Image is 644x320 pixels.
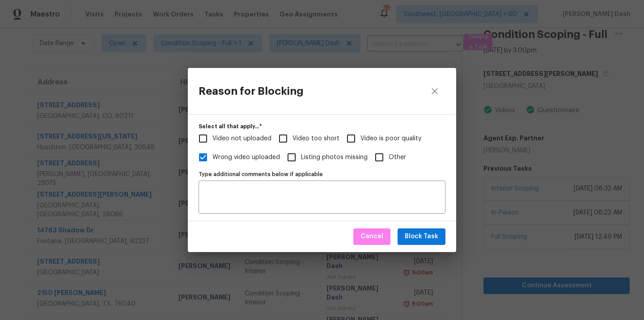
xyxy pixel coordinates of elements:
button: Cancel [353,228,390,245]
span: Cancel [360,231,383,242]
button: close [424,80,445,102]
span: Other [389,153,406,162]
span: Video is poor quality [360,134,421,143]
span: Listing photos missing [301,153,368,162]
h3: Reason for Blocking [199,85,304,97]
span: Video not uploaded [212,134,271,143]
span: Video too short [292,134,339,143]
span: Wrong video uploaded [212,153,280,162]
span: Video is poor quality [342,129,360,148]
span: Other [370,148,389,167]
span: Listing photos missing [282,148,301,167]
span: Wrong video uploaded [194,148,212,167]
label: Type additional comments below if applicable [199,172,445,177]
button: Block Task [398,228,445,245]
label: Select all that apply... [199,124,445,129]
div: Additional Comments [199,168,445,214]
span: Video too short [274,129,292,148]
span: Block Task [405,231,438,242]
span: Video not uploaded [194,129,212,148]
